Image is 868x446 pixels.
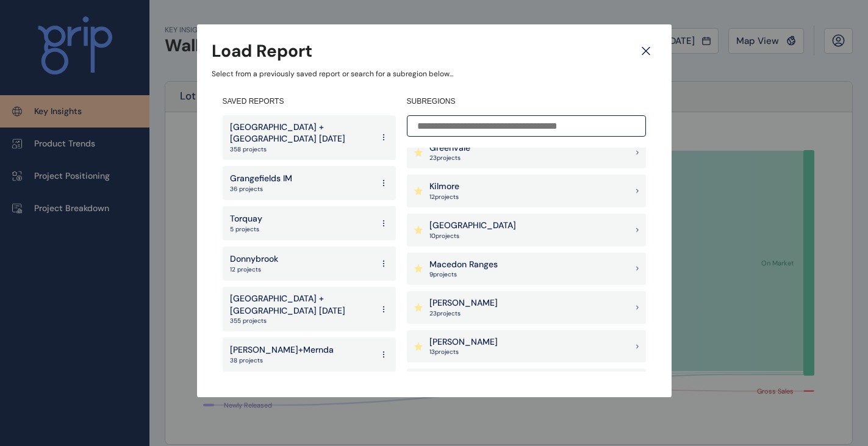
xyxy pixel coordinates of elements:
[429,232,516,240] p: 10 project s
[429,193,459,201] p: 12 project s
[230,213,262,225] p: Torquay
[230,253,278,265] p: Donnybrook
[230,225,262,234] p: 5 projects
[429,270,498,279] p: 9 project s
[230,173,292,185] p: Grangefields IM
[429,348,498,356] p: 13 project s
[230,145,373,154] p: 358 projects
[223,96,396,107] h4: SAVED REPORTS
[429,309,498,318] p: 23 project s
[230,185,292,193] p: 36 projects
[429,142,470,154] p: Greenvale
[230,356,334,365] p: 38 projects
[407,96,646,107] h4: SUBREGIONS
[230,293,373,317] p: [GEOGRAPHIC_DATA] + [GEOGRAPHIC_DATA] [DATE]
[429,220,516,232] p: [GEOGRAPHIC_DATA]
[230,317,373,325] p: 355 projects
[212,69,657,79] p: Select from a previously saved report or search for a subregion below...
[230,265,278,274] p: 12 projects
[429,181,459,193] p: Kilmore
[230,344,334,356] p: [PERSON_NAME]+Mernda
[212,39,312,63] h3: Load Report
[429,336,498,348] p: [PERSON_NAME]
[429,259,498,271] p: Macedon Ranges
[429,297,498,309] p: [PERSON_NAME]
[230,121,373,145] p: [GEOGRAPHIC_DATA] + [GEOGRAPHIC_DATA] [DATE]
[429,154,470,162] p: 23 project s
